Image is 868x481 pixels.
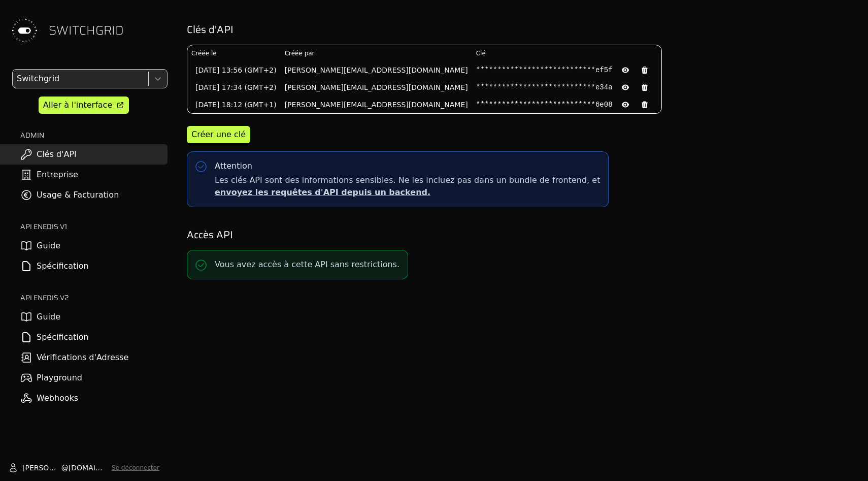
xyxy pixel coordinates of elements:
p: envoyez les requêtes d'API depuis un backend. [215,186,600,199]
img: Switchgrid Logo [8,14,41,47]
p: Vous avez accès à cette API sans restrictions. [215,259,399,271]
h2: Clés d'API [187,22,854,37]
th: Clé [472,45,661,61]
td: [PERSON_NAME][EMAIL_ADDRESS][DOMAIN_NAME] [281,79,472,96]
th: Créée par [281,45,472,61]
a: Aller à l'interface [39,97,129,114]
span: [PERSON_NAME] [22,463,61,473]
button: Créer une clé [187,126,250,143]
td: [DATE] 18:12 (GMT+1) [187,96,281,113]
button: Se déconnecter [112,464,159,472]
td: [DATE] 17:34 (GMT+2) [187,79,281,96]
div: Aller à l'interface [43,99,112,111]
h2: API ENEDIS v2 [20,293,168,303]
span: Les clés API sont des informations sensibles. Ne les incluez pas dans un bundle de frontend, et [215,174,600,199]
td: [PERSON_NAME][EMAIL_ADDRESS][DOMAIN_NAME] [281,61,472,79]
span: SWITCHGRID [49,22,124,39]
h2: ADMIN [20,130,168,140]
h2: API ENEDIS v1 [20,221,168,232]
th: Créée le [187,45,281,61]
div: Créer une clé [191,129,246,141]
h2: Accès API [187,228,854,242]
td: [DATE] 13:56 (GMT+2) [187,61,281,79]
span: [DOMAIN_NAME] [69,463,108,473]
td: [PERSON_NAME][EMAIL_ADDRESS][DOMAIN_NAME] [281,96,472,113]
div: Attention [215,160,252,172]
span: @ [61,463,69,473]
